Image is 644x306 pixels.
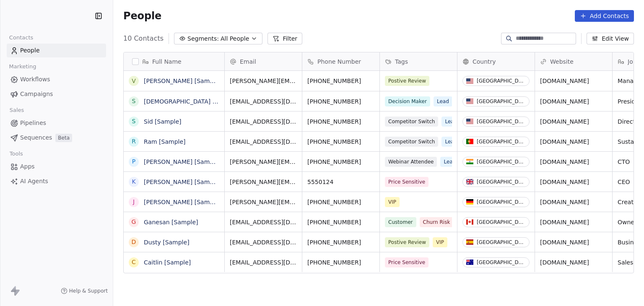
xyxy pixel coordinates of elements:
[477,199,526,205] div: [GEOGRAPHIC_DATA]
[307,117,374,126] span: [PHONE_NUMBER]
[385,76,429,86] span: Postive Review
[540,158,589,165] a: [DOMAIN_NAME]
[144,179,221,185] a: [PERSON_NAME] [Sample]
[477,139,526,145] div: [GEOGRAPHIC_DATA]
[385,197,400,207] span: VIP
[144,98,239,105] a: [DEMOGRAPHIC_DATA] [Sample]
[5,31,37,44] span: Contacts
[187,34,219,43] span: Segments:
[477,179,526,185] div: [GEOGRAPHIC_DATA]
[221,34,249,43] span: All People
[144,158,221,165] a: [PERSON_NAME] [Sample]
[441,137,460,147] span: Lead
[230,77,297,85] span: [PERSON_NAME][EMAIL_ADDRESS][DOMAIN_NAME]
[385,137,438,147] span: Competitor Switch
[144,219,198,226] a: Ganesan [Sample]
[230,97,297,106] span: [EMAIL_ADDRESS][DOMAIN_NAME]
[230,258,297,267] span: [EMAIL_ADDRESS][DOMAIN_NAME]
[540,179,589,185] a: [DOMAIN_NAME]
[540,219,589,226] a: [DOMAIN_NAME]
[133,197,135,206] div: J
[441,117,460,127] span: Lead
[230,117,297,126] span: [EMAIL_ADDRESS][DOMAIN_NAME]
[307,198,374,206] span: [PHONE_NUMBER]
[385,217,416,227] span: Customer
[144,239,190,246] a: Dusty [Sample]
[7,160,106,174] a: Apps
[61,288,108,294] a: Help & Support
[230,137,297,146] span: [EMAIL_ADDRESS][DOMAIN_NAME]
[477,78,526,84] div: [GEOGRAPHIC_DATA]
[144,138,186,145] a: Ram [Sample]
[7,131,106,145] a: SequencesBeta
[7,87,106,101] a: Campaigns
[20,133,52,142] span: Sequences
[7,73,106,86] a: Workflows
[302,52,379,70] div: Phone Number
[575,10,634,22] button: Add Contacts
[540,118,589,125] a: [DOMAIN_NAME]
[307,178,374,186] span: 5550124
[385,257,428,267] span: Price Sensitive
[20,75,50,84] span: Workflows
[5,60,40,73] span: Marketing
[20,46,40,55] span: People
[230,198,297,206] span: [PERSON_NAME][EMAIL_ADDRESS][DOMAIN_NAME]
[477,239,526,245] div: [GEOGRAPHIC_DATA]
[477,259,526,265] div: [GEOGRAPHIC_DATA]
[535,52,612,70] div: Website
[144,199,221,205] a: [PERSON_NAME] [Sample]
[20,177,48,186] span: AI Agents
[587,33,634,44] button: Edit View
[55,134,72,142] span: Beta
[307,97,374,106] span: [PHONE_NUMBER]
[307,137,374,146] span: [PHONE_NUMBER]
[6,104,28,117] span: Sales
[477,219,526,225] div: [GEOGRAPHIC_DATA]
[395,57,408,66] span: Tags
[7,44,106,57] a: People
[132,77,136,86] div: V
[385,237,429,247] span: Postive Review
[132,157,135,166] div: P
[20,119,46,127] span: Pipelines
[144,259,191,266] a: Caitlin [Sample]
[385,96,430,106] span: Decision Maker
[385,117,438,127] span: Competitor Switch
[540,98,589,105] a: [DOMAIN_NAME]
[477,119,526,124] div: [GEOGRAPHIC_DATA]
[307,258,374,267] span: [PHONE_NUMBER]
[69,288,108,294] span: Help & Support
[380,52,457,70] div: Tags
[144,78,221,84] a: [PERSON_NAME] [Sample]
[132,218,136,226] div: G
[307,77,374,85] span: [PHONE_NUMBER]
[144,118,182,125] a: Sid [Sample]
[132,258,136,267] div: C
[225,52,302,70] div: Email
[385,177,428,187] span: Price Sensitive
[550,57,574,66] span: Website
[477,99,526,104] div: [GEOGRAPHIC_DATA]
[540,239,589,246] a: [DOMAIN_NAME]
[540,138,589,145] a: [DOMAIN_NAME]
[434,96,452,106] span: Lead
[7,174,106,188] a: AI Agents
[477,159,526,165] div: [GEOGRAPHIC_DATA]
[124,71,225,301] div: grid
[540,78,589,84] a: [DOMAIN_NAME]
[440,157,459,167] span: Lead
[132,97,136,106] div: S
[230,218,297,226] span: [EMAIL_ADDRESS][DOMAIN_NAME]
[540,199,589,205] a: [DOMAIN_NAME]
[132,117,136,126] div: S
[152,57,182,66] span: Full Name
[230,178,297,186] span: [PERSON_NAME][EMAIL_ADDRESS][DOMAIN_NAME]
[132,137,136,146] div: R
[123,10,161,22] span: People
[385,157,437,167] span: Webinar Attendee
[307,218,374,226] span: [PHONE_NUMBER]
[6,148,26,160] span: Tools
[473,57,496,66] span: Country
[267,33,302,44] button: Filter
